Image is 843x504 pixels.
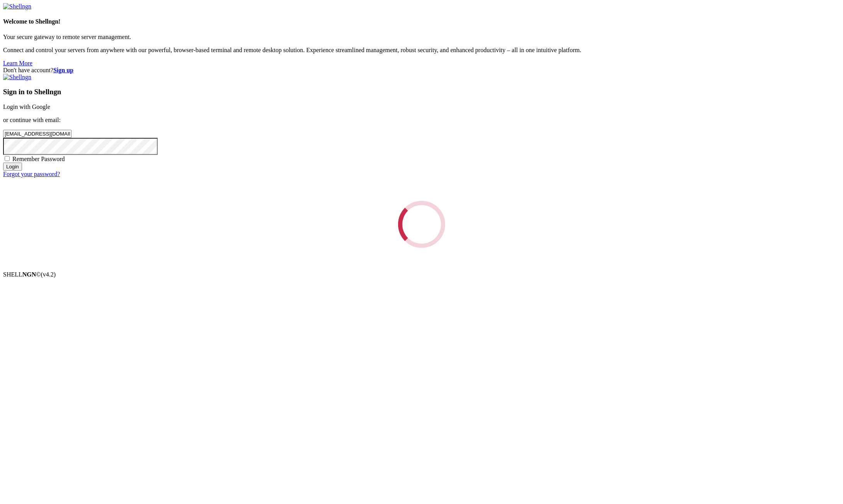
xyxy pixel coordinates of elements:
[3,67,840,74] div: Don't have account?
[3,130,72,138] input: Email address
[22,271,36,278] b: NGN
[3,74,31,81] img: Shellngn
[3,271,56,278] span: SHELL ©
[3,18,840,25] h4: Welcome to Shellngn!
[398,201,445,248] div: Loading...
[3,88,840,96] h3: Sign in to Shellngn
[3,34,840,41] p: Your secure gateway to remote server management.
[12,156,65,162] span: Remember Password
[3,47,840,54] p: Connect and control your servers from anywhere with our powerful, browser-based terminal and remo...
[3,104,50,110] a: Login with Google
[5,156,10,161] input: Remember Password
[3,163,22,171] input: Login
[3,171,60,177] a: Forgot your password?
[3,3,31,10] img: Shellngn
[3,60,32,66] a: Learn More
[53,67,73,73] a: Sign up
[41,271,56,278] span: 4.2.0
[3,117,840,124] p: or continue with email:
